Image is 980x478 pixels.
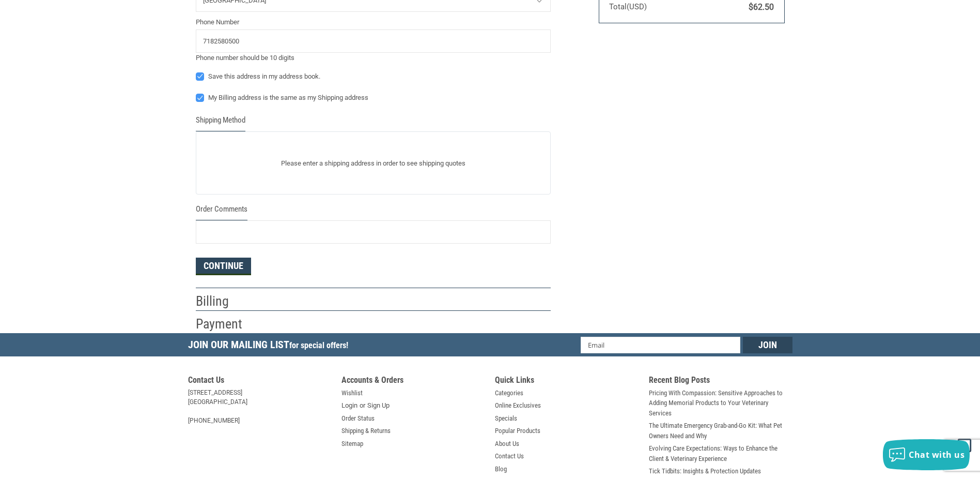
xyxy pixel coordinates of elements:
[743,337,792,353] input: Join
[196,17,551,27] label: Phone Number
[341,426,391,436] a: Shipping & Returns
[341,375,485,388] h5: Accounts & Orders
[495,375,639,388] h5: Quick Links
[649,375,792,388] h5: Recent Blog Posts
[341,388,363,398] a: Wishlist
[609,2,647,11] span: Total (USD)
[196,53,551,63] div: Phone number should be 10 digits
[367,400,390,411] a: Sign Up
[341,439,363,449] a: Sitemap
[495,439,519,449] a: About Us
[196,293,256,310] h2: Billing
[196,316,256,333] h2: Payment
[649,421,792,441] a: The Ultimate Emergency Grab-and-Go Kit: What Pet Owners Need and Why
[196,94,551,102] label: My Billing address is the same as my Shipping address
[883,439,970,470] button: Chat with us
[196,203,247,220] legend: Order Comments
[909,449,965,460] span: Chat with us
[649,466,761,476] a: Tick Tidbits: Insights & Protection Updates
[196,114,245,131] legend: Shipping Method
[341,413,375,424] a: Order Status
[649,443,792,464] a: Evolving Care Expectations: Ways to Enhance the Client & Veterinary Experience
[353,400,371,411] span: or
[495,413,517,424] a: Specials
[495,451,524,461] a: Contact Us
[188,333,353,360] h5: Join Our Mailing List
[341,400,357,411] a: Login
[196,258,251,275] button: Continue
[196,153,550,173] p: Please enter a shipping address in order to see shipping quotes
[495,464,507,474] a: Blog
[495,400,541,411] a: Online Exclusives
[188,388,332,425] address: [STREET_ADDRESS] [GEOGRAPHIC_DATA] [PHONE_NUMBER]
[188,375,332,388] h5: Contact Us
[495,426,540,436] a: Popular Products
[649,388,792,419] a: Pricing With Compassion: Sensitive Approaches to Adding Memorial Products to Your Veterinary Serv...
[289,340,348,350] span: for special offers!
[581,337,740,353] input: Email
[495,388,523,398] a: Categories
[749,2,774,12] span: $62.50
[196,72,551,81] label: Save this address in my address book.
